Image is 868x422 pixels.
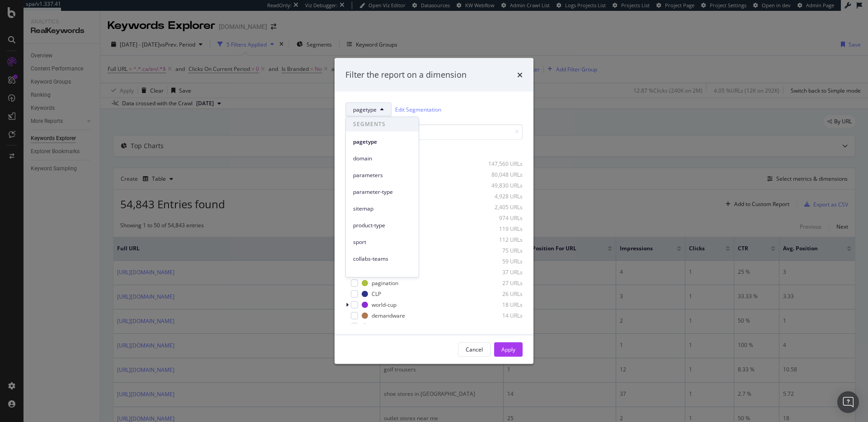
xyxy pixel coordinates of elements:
div: times [517,69,523,81]
span: parameter-type [353,188,411,196]
span: product-type [353,221,411,230]
div: 75 URLs [478,247,523,254]
div: Select all data available [345,147,523,155]
div: 2,405 URLs [478,203,523,211]
div: 112 URLs [478,236,523,244]
div: Open Intercom Messenger [837,391,859,413]
div: world-cup [372,301,396,309]
div: 26 URLs [478,290,523,298]
div: 119 URLs [478,225,523,233]
div: pagination [372,279,398,287]
span: gender [353,272,411,280]
button: pagetype [345,102,392,117]
span: pagetype [353,106,377,113]
a: Edit Segmentation [395,105,441,114]
div: 80,048 URLs [478,171,523,178]
span: sport [353,238,411,246]
div: Apply [501,346,515,353]
div: 18 URLs [478,301,523,309]
div: 11 URLs [478,323,523,330]
div: 974 URLs [478,214,523,222]
div: 59 URLs [478,258,523,265]
button: Apply [494,342,523,356]
div: 49,830 URLs [478,182,523,189]
span: parameters [353,171,411,179]
div: 147,560 URLs [478,160,523,168]
div: demandware [372,312,405,319]
input: Search [345,124,523,140]
div: Cancel [466,346,483,353]
span: collabs-teams [353,255,411,263]
div: CLP [372,290,381,298]
div: 4,928 URLs [478,192,523,200]
div: 14 URLs [478,312,523,319]
div: 27 URLs [478,279,523,287]
div: 37 URLs [478,268,523,276]
button: Cancel [458,342,491,356]
div: modal [335,58,533,364]
span: sitemap [353,205,411,213]
div: account [372,323,392,330]
div: Filter the report on a dimension [345,69,467,81]
span: pagetype [353,138,411,146]
span: domain [353,155,411,163]
span: SEGMENTS [346,117,419,131]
